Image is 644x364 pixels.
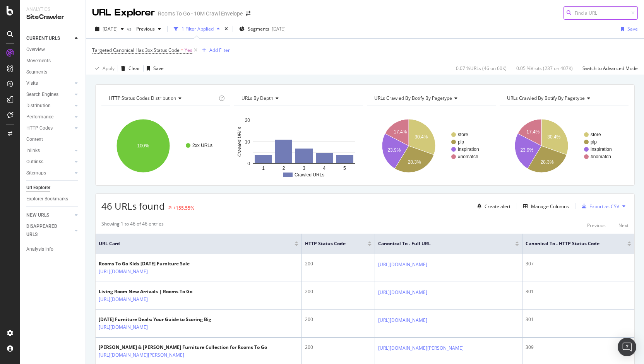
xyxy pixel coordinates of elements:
svg: A chart. [101,112,229,179]
button: Switch to Advanced Mode [579,62,638,75]
div: 0.05 % Visits ( 237 on 407K ) [516,65,573,72]
div: Save [627,26,638,32]
div: 0.07 % URLs ( 46 on 60K ) [456,65,507,72]
button: Manage Columns [520,202,569,211]
div: Rooms To Go - 10M Crawl Envelope [158,10,243,17]
svg: A chart. [234,112,361,179]
div: Analysis Info [26,245,53,253]
text: 4 [323,166,326,171]
div: Clear [128,65,140,72]
div: 307 [526,260,631,267]
text: 17.4% [526,129,540,135]
button: Save [618,23,638,35]
button: Next [618,220,629,230]
div: Showing 1 to 46 of 46 entries [101,220,164,230]
div: Inlinks [26,147,40,155]
text: plp [458,139,464,145]
span: 46 URLs found [101,200,165,212]
div: 200 [305,260,372,267]
h4: URLs Crawled By Botify By pagetype [505,92,622,104]
a: Movements [26,57,80,65]
div: Visits [26,79,38,87]
a: CURRENT URLS [26,34,72,43]
div: Segments [26,68,47,76]
button: Apply [92,62,115,75]
div: Next [618,222,629,229]
a: [URL][DOMAIN_NAME] [99,296,148,303]
a: Distribution [26,102,72,110]
span: HTTP Status Code [305,240,356,247]
div: [DATE] Furniture Deals: Your Guide to Scoring Big [99,316,211,323]
a: Sitemaps [26,169,72,177]
div: arrow-right-arrow-left [246,11,250,16]
a: Explorer Bookmarks [26,195,80,203]
div: NEW URLS [26,211,49,219]
div: [PERSON_NAME] & [PERSON_NAME] Furniture Collection for Rooms To Go [99,344,267,351]
div: 1 Filter Applied [182,26,214,32]
text: 28.3% [408,159,421,165]
div: Create alert [485,203,510,210]
a: [URL][DOMAIN_NAME] [99,268,148,275]
div: Movements [26,57,51,65]
div: CURRENT URLS [26,34,60,43]
text: inspiration [591,147,612,152]
text: 3 [303,166,305,171]
div: 309 [526,344,631,351]
button: Create alert [474,200,510,212]
span: URL Card [99,240,293,247]
text: 23.9% [520,147,533,153]
text: 5 [343,166,346,171]
div: Apply [103,65,115,72]
div: Save [153,65,164,72]
a: Inlinks [26,147,72,155]
button: Clear [118,62,140,75]
span: Canonical To - HTTP Status Code [526,240,616,247]
div: Sitemaps [26,169,46,177]
button: [DATE] [92,23,127,35]
span: URLs Crawled By Botify By pagetype [507,95,585,101]
text: 17.4% [394,129,407,135]
a: [URL][DOMAIN_NAME] [378,261,427,268]
span: URLs Crawled By Botify By pagetype [374,95,452,101]
div: 200 [305,344,372,351]
div: Manage Columns [531,203,569,210]
div: Distribution [26,102,51,110]
input: Find a URL [563,6,638,20]
div: Rooms To Go Kids [DATE] Furniture Sale [99,260,190,267]
div: Performance [26,113,53,121]
button: 1 Filter Applied [171,23,223,35]
a: [URL][DOMAIN_NAME] [99,323,148,331]
h4: URLs by Depth [240,92,356,104]
div: Explorer Bookmarks [26,195,68,203]
a: Analysis Info [26,245,80,253]
div: 301 [526,288,631,295]
a: Overview [26,46,80,54]
div: A chart. [367,112,494,179]
a: Content [26,135,80,144]
span: Previous [133,26,155,32]
div: 200 [305,316,372,323]
div: Content [26,135,43,144]
a: Search Engines [26,91,72,99]
span: Yes [185,45,192,56]
div: A chart. [500,112,627,179]
h4: URLs Crawled By Botify By pagetype [373,92,489,104]
span: vs [127,26,133,32]
text: #nomatch [458,154,478,159]
span: HTTP Status Codes Distribution [109,95,176,101]
h4: HTTP Status Codes Distribution [107,92,217,104]
button: Save [144,62,164,75]
text: Crawled URLs [237,127,242,157]
a: Performance [26,113,72,121]
text: store [591,132,601,137]
text: 23.9% [387,147,401,153]
text: 20 [245,118,250,123]
div: URL Explorer [92,6,155,19]
a: Url Explorer [26,184,80,192]
text: Crawled URLs [295,172,324,178]
span: Targeted Canonical Has 3xx Status Code [92,47,180,53]
div: Living Room New Arrivals | Rooms To Go [99,288,192,295]
button: Previous [133,23,164,35]
span: Canonical To - Full URL [378,240,503,247]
